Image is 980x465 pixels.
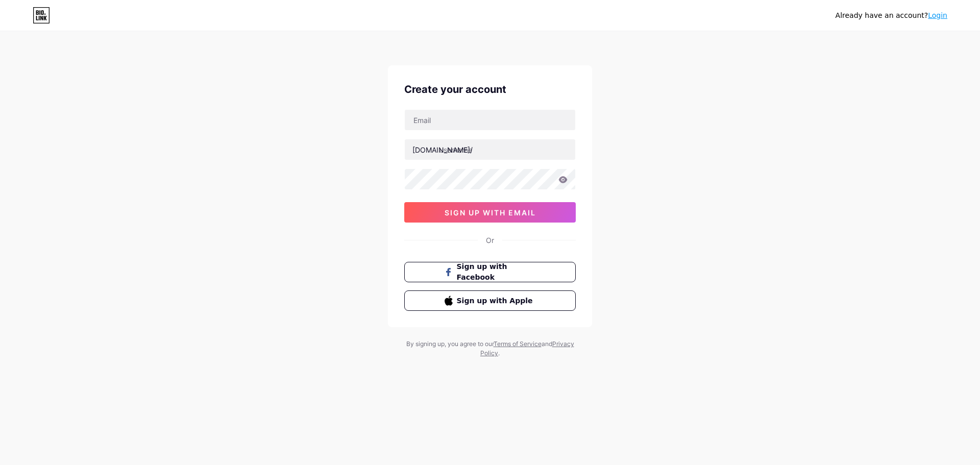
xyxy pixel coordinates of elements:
span: Sign up with Facebook [457,261,536,283]
span: sign up with email [445,208,536,217]
a: Login [928,11,947,19]
input: Email [405,110,575,130]
span: Sign up with Apple [457,296,536,306]
div: By signing up, you agree to our and . [403,339,577,358]
button: Sign up with Apple [404,290,576,311]
button: sign up with email [404,202,576,223]
a: Terms of Service [494,340,542,348]
div: Already have an account? [836,10,947,21]
input: username [405,139,575,160]
div: Create your account [404,82,576,97]
div: Or [486,235,494,246]
div: [DOMAIN_NAME]/ [412,144,473,155]
button: Sign up with Facebook [404,262,576,282]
